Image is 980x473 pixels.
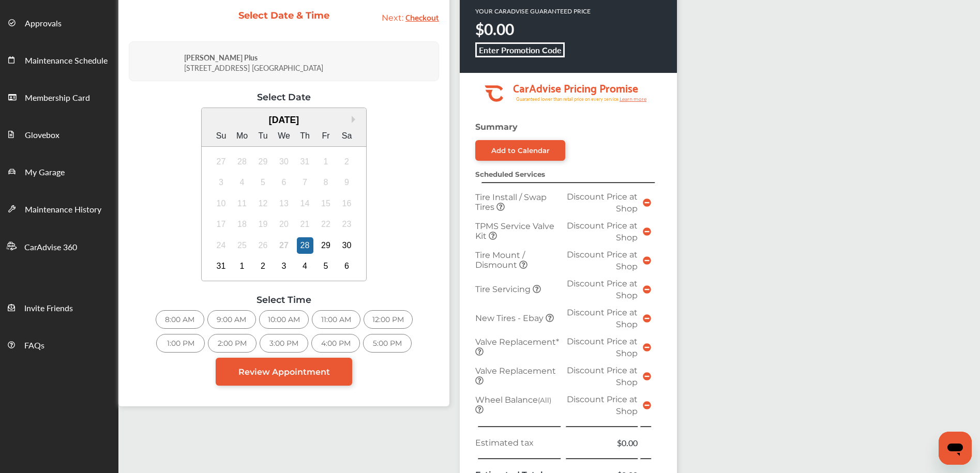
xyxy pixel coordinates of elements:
div: Add to Calendar [491,146,550,155]
strong: Summary [475,122,518,132]
div: Not available Friday, August 1st, 2025 [318,154,334,170]
span: My Garage [25,166,65,179]
div: Choose Tuesday, September 2nd, 2025 [255,258,272,274]
div: Choose Friday, September 5th, 2025 [318,258,334,274]
span: Membership Card [25,91,90,105]
div: Fr [318,128,334,144]
div: Not available Tuesday, August 12th, 2025 [255,195,272,212]
div: Not available Saturday, August 16th, 2025 [339,195,355,212]
div: Not available Wednesday, August 6th, 2025 [276,174,292,191]
div: Su [213,128,230,144]
div: Not available Thursday, August 7th, 2025 [297,174,313,191]
div: 2:00 PM [208,334,257,353]
div: Choose Friday, August 29th, 2025 [318,237,334,254]
span: Glovebox [25,129,59,142]
span: Tire Servicing [475,284,533,294]
div: 10:00 AM [259,310,309,329]
div: Not available Thursday, July 31st, 2025 [297,154,313,170]
div: Not available Monday, July 28th, 2025 [234,154,250,170]
span: Discount Price at Shop [567,192,638,213]
td: $0.00 [564,434,640,451]
div: Not available Wednesday, August 27th, 2025 [276,237,292,254]
div: Not available Sunday, August 3rd, 2025 [213,174,230,191]
div: Not available Sunday, August 24th, 2025 [213,237,230,254]
a: Approvals [1,4,118,41]
div: 12:00 PM [364,310,413,329]
strong: [PERSON_NAME] Plus [184,52,258,63]
a: My Garage [1,152,118,190]
span: Maintenance Schedule [25,54,108,68]
div: Not available Saturday, August 23rd, 2025 [339,216,355,233]
div: Not available Saturday, August 2nd, 2025 [339,154,355,170]
span: Discount Price at Shop [567,337,638,358]
a: Review Appointment [216,358,352,386]
div: Sa [339,128,355,144]
div: Choose Monday, September 1st, 2025 [234,258,250,274]
div: Not available Sunday, August 17th, 2025 [213,216,230,233]
div: Not available Tuesday, August 26th, 2025 [255,237,272,254]
a: Maintenance Schedule [1,41,118,78]
span: TPMS Service Valve Kit [475,221,554,241]
span: Valve Replacement* [475,337,559,347]
tspan: Guaranteed lower than retail price on every service. [516,96,620,102]
div: Not available Wednesday, August 13th, 2025 [276,195,292,212]
div: Choose Sunday, August 31st, 2025 [213,258,230,274]
span: CarAdvise 360 [24,241,77,254]
div: Not available Monday, August 18th, 2025 [234,216,250,233]
span: Tire Install / Swap Tires [475,192,547,212]
span: New Tires - Ebay [475,313,546,323]
p: YOUR CARADVISE GUARANTEED PRICE [475,7,591,16]
div: 8:00 AM [156,310,204,329]
div: 4:00 PM [311,334,360,353]
button: Next Month [352,116,359,123]
div: We [276,128,292,144]
a: Add to Calendar [475,140,565,161]
span: Valve Replacement [475,366,556,376]
span: Tire Mount / Dismount [475,250,525,270]
div: [DATE] [202,115,367,126]
div: 1:00 PM [156,334,205,353]
div: 9:00 AM [207,310,256,329]
a: Next: Checkout [382,13,439,23]
span: Maintenance History [25,203,101,217]
div: Not available Friday, August 15th, 2025 [318,195,334,212]
div: Not available Monday, August 11th, 2025 [234,195,250,212]
div: Select Date [129,91,439,102]
span: Discount Price at Shop [567,279,638,300]
span: Discount Price at Shop [567,365,638,387]
a: Membership Card [1,78,118,115]
div: Choose Thursday, August 28th, 2025 [297,237,313,254]
div: Not available Monday, August 4th, 2025 [234,174,250,191]
span: Checkout [405,10,439,24]
span: Review Appointment [238,367,330,377]
div: Th [297,128,313,144]
div: Not available Tuesday, August 19th, 2025 [255,216,272,233]
div: Not available Sunday, July 27th, 2025 [213,154,230,170]
div: Not available Tuesday, August 5th, 2025 [255,174,272,191]
span: Discount Price at Shop [567,308,638,329]
div: 11:00 AM [312,310,360,329]
div: Not available Wednesday, July 30th, 2025 [276,154,292,170]
strong: Scheduled Services [475,170,545,178]
a: Maintenance History [1,190,118,227]
div: Not available Wednesday, August 20th, 2025 [276,216,292,233]
div: 5:00 PM [363,334,412,353]
span: Invite Friends [24,302,73,315]
div: Select Time [129,294,439,305]
td: Estimated tax [473,434,564,451]
strong: $0.00 [475,18,514,40]
div: Select Date & Time [238,10,330,21]
a: Glovebox [1,115,118,152]
div: Not available Friday, August 22nd, 2025 [318,216,334,233]
div: Not available Thursday, August 21st, 2025 [297,216,313,233]
div: 3:00 PM [260,334,308,353]
div: Mo [234,128,250,144]
div: Not available Saturday, August 9th, 2025 [339,174,355,191]
span: FAQs [24,339,44,353]
div: Not available Thursday, August 14th, 2025 [297,195,313,212]
span: Wheel Balance [475,395,551,405]
div: [STREET_ADDRESS] [GEOGRAPHIC_DATA] [184,44,436,78]
div: Choose Saturday, August 30th, 2025 [339,237,355,254]
iframe: Button to launch messaging window [939,432,972,465]
div: month 2025-08 [210,151,357,277]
